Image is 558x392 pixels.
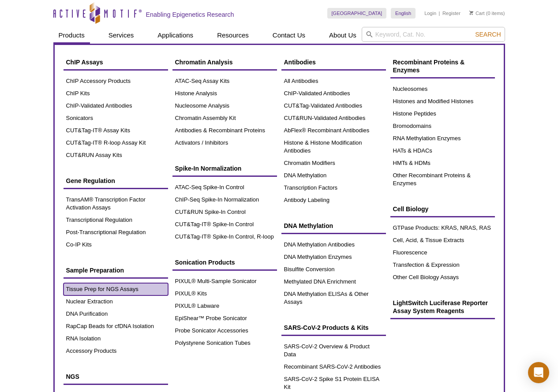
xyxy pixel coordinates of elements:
a: Bisulfite Conversion [281,263,386,276]
a: Methylated DNA Enrichment [281,276,386,288]
a: Cart [469,10,485,16]
a: Services [103,27,139,44]
a: Activators / Inhibitors [172,137,277,149]
span: Chromatin Analysis [175,59,233,66]
a: ChIP Kits [64,87,168,100]
a: Fluorescence [390,246,495,259]
a: English [391,8,416,19]
a: CUT&Tag-IT® Assay Kits [64,124,168,137]
a: Histones and Modified Histones [390,95,495,108]
span: Sample Preparation [66,267,124,274]
a: HATs & HDACs [390,145,495,157]
a: Post-Transcriptional Regulation [64,226,168,239]
a: Histone Peptides [390,108,495,120]
a: Contact Us [267,27,311,44]
a: Transcriptional Regulation [64,214,168,226]
a: DNA Methylation Antibodies [281,239,386,251]
a: CUT&Tag-Validated Antibodies [281,100,386,112]
a: Tissue Prep for NGS Assays [64,283,168,295]
a: Gene Regulation [64,172,168,189]
a: ChIP-Validated Antibodies [281,87,386,100]
a: CUT&Tag-IT® Spike-In Control [172,218,277,231]
span: SARS-CoV-2 Products & Kits [284,324,369,331]
a: PIXUL® Labware [172,300,277,312]
a: ChIP Accessory Products [64,75,168,87]
a: DNA Purification [64,308,168,320]
a: Recombinant SARS-CoV-2 Antibodies [281,361,386,373]
a: RapCap Beads for cfDNA Isolation [64,320,168,332]
span: Search [475,31,501,38]
a: Applications [152,27,198,44]
a: Nucleosome Analysis [172,100,277,112]
a: LightSwitch Luciferase Reporter Assay System Reagents [390,295,495,319]
a: About Us [324,27,362,44]
a: Accessory Products [64,345,168,357]
a: Co-IP Kits [64,239,168,251]
a: Other Cell Biology Assays [390,271,495,284]
span: Antibodies [284,59,316,66]
span: NGS [66,373,79,380]
a: Other Recombinant Proteins & Enzymes [390,169,495,190]
a: Register [442,10,461,16]
a: Nucleosomes [390,83,495,95]
a: RNA Isolation [64,332,168,345]
a: TransAM® Transcription Factor Activation Assays [64,194,168,214]
a: ATAC-Seq Assay Kits [172,75,277,87]
a: ChIP-Validated Antibodies [64,100,168,112]
a: CUT&RUN Assay Kits [64,149,168,161]
span: LightSwitch Luciferase Reporter Assay System Reagents [393,299,488,314]
a: Sample Preparation [64,262,168,279]
span: Recombinant Proteins & Enzymes [393,59,465,74]
div: Open Intercom Messenger [528,362,549,383]
span: Cell Biology [393,205,429,213]
span: DNA Methylation [284,222,333,229]
a: Polystyrene Sonication Tubes [172,337,277,349]
span: Spike-In Normalization [175,165,242,172]
a: Bromodomains [390,120,495,132]
span: Sonication Products [175,259,235,266]
a: Spike-In Normalization [172,160,277,177]
a: All Antibodies [281,75,386,87]
a: ATAC-Seq Spike-In Control [172,181,277,194]
h2: Enabling Epigenetics Research [146,11,234,19]
a: CUT&Tag-IT® Spike-In Control, R-loop [172,231,277,243]
span: Gene Regulation [66,177,115,184]
a: Transfection & Expression [390,259,495,271]
a: Sonicators [64,112,168,124]
a: HMTs & HDMs [390,157,495,169]
a: Transcription Factors [281,182,386,194]
button: Search [472,30,503,38]
a: Resources [212,27,254,44]
a: ChIP Assays [64,54,168,71]
a: SARS-CoV-2 Products & Kits [281,319,386,336]
a: DNA Methylation [281,169,386,182]
a: Histone & Histone Modification Antibodies [281,137,386,157]
a: GTPase Products: KRAS, NRAS, RAS [390,222,495,234]
a: ChIP-Seq Spike-In Normalization [172,194,277,206]
li: (0 items) [469,8,505,19]
a: NGS [64,368,168,385]
a: [GEOGRAPHIC_DATA] [327,8,387,19]
a: Cell, Acid, & Tissue Extracts [390,234,495,246]
a: Antibody Labeling [281,194,386,206]
a: Products [53,27,90,44]
a: Recombinant Proteins & Enzymes [390,54,495,78]
a: Login [424,10,436,16]
img: Your Cart [469,11,473,15]
a: Antibodies [281,54,386,71]
a: CUT&RUN-Validated Antibodies [281,112,386,124]
a: PIXUL® Multi-Sample Sonicator [172,275,277,287]
a: PIXUL® Kits [172,287,277,300]
a: Probe Sonicator Accessories [172,325,277,337]
a: AbFlex® Recombinant Antibodies [281,124,386,137]
span: ChIP Assays [66,59,103,66]
a: CUT&RUN Spike-In Control [172,206,277,218]
li: | [439,8,440,19]
a: DNA Methylation [281,217,386,234]
a: Antibodies & Recombinant Proteins [172,124,277,137]
a: CUT&Tag-IT® R-loop Assay Kit [64,137,168,149]
input: Keyword, Cat. No. [362,27,505,42]
a: Histone Analysis [172,87,277,100]
a: DNA Methylation Enzymes [281,251,386,263]
a: Chromatin Assembly Kit [172,112,277,124]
